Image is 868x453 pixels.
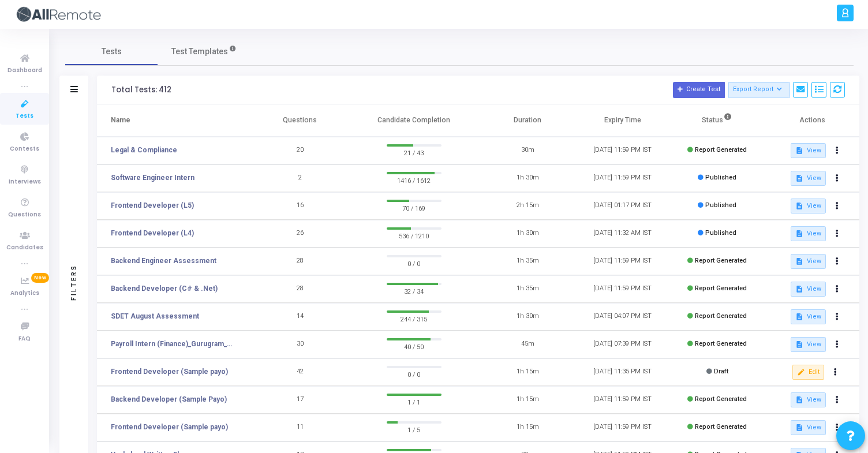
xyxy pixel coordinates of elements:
[695,257,747,264] span: Report Generated
[695,395,747,403] span: Report Generated
[575,104,669,137] th: Expiry Time
[695,146,747,154] span: Report Generated
[791,420,826,435] button: View
[480,414,575,441] td: 1h 15m
[795,230,803,238] mat-icon: description
[253,386,347,414] td: 17
[14,3,101,26] img: logo
[387,174,442,186] span: 1416 / 1612
[111,422,228,432] a: Frontend Developer (Sample payo)
[253,192,347,220] td: 16
[253,104,347,137] th: Questions
[714,368,728,375] span: Draft
[705,174,736,181] span: Published
[387,147,442,158] span: 21 / 43
[797,368,805,376] mat-icon: edit
[111,200,194,211] a: Frontend Developer (L5)
[695,284,747,292] span: Report Generated
[480,275,575,303] td: 1h 35m
[695,423,747,430] span: Report Generated
[695,340,747,347] span: Report Generated
[480,137,575,164] td: 30m
[480,358,575,386] td: 1h 15m
[575,220,669,248] td: [DATE] 11:32 AM IST
[111,366,228,377] a: Frontend Developer (Sample payo)
[575,386,669,414] td: [DATE] 11:59 PM IST
[387,396,442,407] span: 1 / 1
[97,104,253,137] th: Name
[795,174,803,182] mat-icon: description
[791,226,826,241] button: View
[111,311,199,321] a: SDET August Assessment
[253,137,347,164] td: 20
[6,243,43,253] span: Candidates
[8,210,41,220] span: Questions
[253,303,347,331] td: 14
[705,201,736,209] span: Published
[480,164,575,192] td: 1h 30m
[102,46,122,58] span: Tests
[347,104,480,137] th: Candidate Completion
[480,104,575,137] th: Duration
[791,199,826,214] button: View
[111,228,194,238] a: Frontend Developer (L4)
[480,220,575,248] td: 1h 30m
[171,46,228,58] span: Test Templates
[9,177,41,187] span: Interviews
[575,331,669,358] td: [DATE] 07:39 PM IST
[387,285,442,297] span: 32 / 34
[480,192,575,220] td: 2h 15m
[795,424,803,432] mat-icon: description
[795,202,803,210] mat-icon: description
[253,331,347,358] td: 30
[705,229,736,237] span: Published
[791,254,826,269] button: View
[387,340,442,352] span: 40 / 50
[10,289,39,298] span: Analytics
[791,282,826,297] button: View
[670,104,765,137] th: Status
[765,104,859,137] th: Actions
[253,220,347,248] td: 26
[111,173,194,183] a: Software Engineer Intern
[253,358,347,386] td: 42
[387,230,442,241] span: 536 / 1210
[575,164,669,192] td: [DATE] 11:59 PM IST
[795,285,803,293] mat-icon: description
[575,137,669,164] td: [DATE] 11:59 PM IST
[795,313,803,321] mat-icon: description
[480,331,575,358] td: 45m
[791,337,826,352] button: View
[16,111,33,121] span: Tests
[253,248,347,275] td: 28
[111,85,171,95] div: Total Tests: 412
[69,219,79,346] div: Filters
[387,257,442,269] span: 0 / 0
[575,248,669,275] td: [DATE] 11:59 PM IST
[480,248,575,275] td: 1h 35m
[253,164,347,192] td: 2
[387,368,442,380] span: 0 / 0
[387,424,442,435] span: 1 / 5
[791,171,826,186] button: View
[480,303,575,331] td: 1h 30m
[795,147,803,155] mat-icon: description
[111,394,227,405] a: Backend Developer (Sample Payo)
[31,273,49,283] span: New
[253,275,347,303] td: 28
[575,192,669,220] td: [DATE] 01:17 PM IST
[791,392,826,407] button: View
[575,414,669,441] td: [DATE] 11:59 PM IST
[728,82,790,98] button: Export Report
[111,283,218,294] a: Backend Developer (C# & .Net)
[795,257,803,265] mat-icon: description
[111,256,216,266] a: Backend Engineer Assessment
[18,334,31,344] span: FAQ
[387,202,442,214] span: 70 / 169
[10,144,39,154] span: Contests
[575,358,669,386] td: [DATE] 11:35 PM IST
[673,82,725,98] button: Create Test
[795,340,803,349] mat-icon: description
[253,414,347,441] td: 11
[792,365,824,380] button: Edit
